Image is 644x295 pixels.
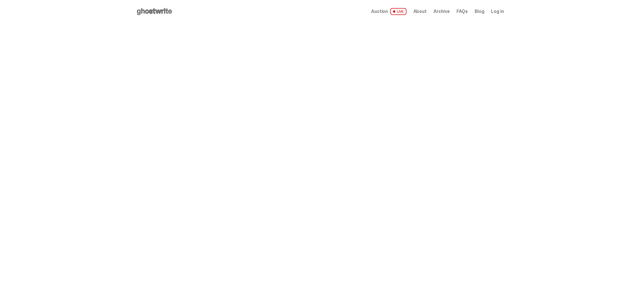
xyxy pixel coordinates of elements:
[371,9,388,14] span: Auction
[457,9,468,14] a: FAQs
[371,8,406,15] a: Auction LIVE
[390,8,407,15] span: LIVE
[413,9,427,14] a: About
[434,9,450,14] a: Archive
[491,9,504,14] a: Log in
[475,9,484,14] a: Blog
